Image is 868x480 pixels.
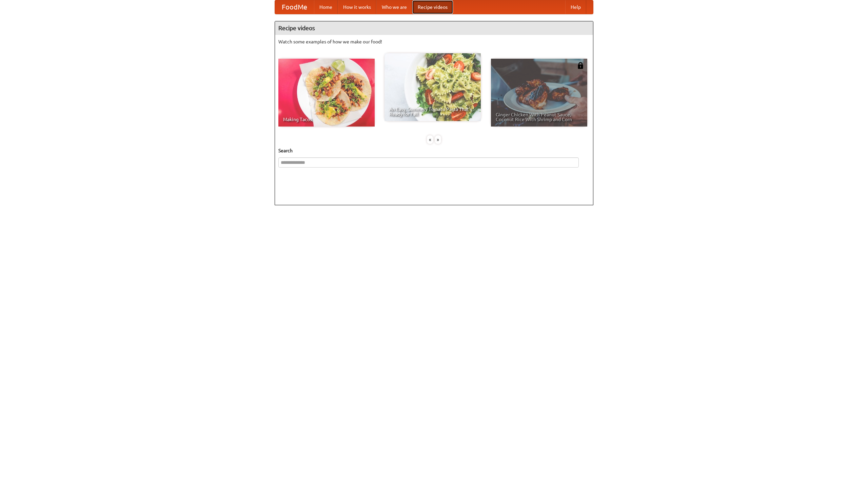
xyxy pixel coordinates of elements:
img: 483408.png [577,62,584,69]
span: An Easy, Summery Tomato Pasta That's Ready for Fall [389,107,476,116]
a: Making Tacos [278,59,375,127]
a: FoodMe [275,0,314,14]
a: Help [565,0,586,14]
h4: Recipe videos [275,21,593,35]
a: Recipe videos [412,0,453,14]
a: How it works [338,0,376,14]
a: Who we are [376,0,412,14]
div: » [435,135,441,144]
a: Home [314,0,338,14]
h5: Search [278,147,590,154]
span: Making Tacos [283,117,370,122]
div: « [427,135,433,144]
p: Watch some examples of how we make our food! [278,38,590,45]
a: An Easy, Summery Tomato Pasta That's Ready for Fall [384,53,481,121]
